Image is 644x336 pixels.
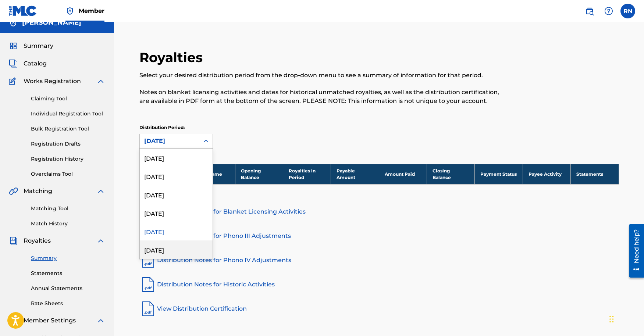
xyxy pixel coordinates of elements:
[96,77,105,86] img: expand
[96,187,105,196] img: expand
[140,185,213,204] div: [DATE]
[24,42,53,50] span: Summary
[144,137,195,146] div: [DATE]
[139,227,619,245] a: Distribution Notes for Phono III Adjustments
[31,155,105,163] a: Registration History
[582,4,597,18] a: Public Search
[607,301,644,336] iframe: Chat Widget
[475,164,523,184] th: Payment Status
[24,77,81,86] span: Works Registration
[139,276,157,293] img: pdf
[139,251,157,269] img: pdf
[139,88,509,106] p: Notes on blanket licensing activities and dates for historical unmatched royalties, as well as th...
[139,300,157,318] img: pdf
[140,222,213,240] div: [DATE]
[139,124,213,131] p: Distribution Period:
[139,300,619,318] a: View Distribution Certification
[609,308,614,330] div: Drag
[79,7,104,15] span: Member
[283,164,331,184] th: Royalties in Period
[65,7,74,15] img: Top Rightsholder
[24,59,47,68] span: Catalog
[31,254,105,262] a: Summary
[31,170,105,178] a: Overclaims Tool
[139,251,619,269] a: Distribution Notes for Phono IV Adjustments
[24,236,51,245] span: Royalties
[620,4,635,18] div: User Menu
[31,285,105,292] a: Annual Statements
[9,42,53,50] a: SummarySummary
[601,4,616,18] div: Help
[31,269,105,277] a: Statements
[9,236,18,245] img: Royalties
[9,18,18,27] img: Accounts
[9,6,37,16] img: MLC Logo
[140,204,213,222] div: [DATE]
[24,316,76,325] span: Member Settings
[96,316,105,325] img: expand
[31,205,105,212] a: Matching Tool
[140,149,213,167] div: [DATE]
[604,7,613,15] img: help
[24,187,52,196] span: Matching
[139,203,619,221] a: Distribution Notes for Blanket Licensing Activities
[9,42,18,50] img: Summary
[31,125,105,133] a: Bulk Registration Tool
[9,77,18,86] img: Works Registration
[139,49,206,66] h2: Royalties
[31,220,105,228] a: Match History
[140,240,213,259] div: [DATE]
[9,59,18,68] img: Catalog
[427,164,475,184] th: Closing Balance
[140,167,213,185] div: [DATE]
[379,164,427,184] th: Amount Paid
[31,300,105,307] a: Rate Sheets
[235,164,283,184] th: Opening Balance
[523,164,570,184] th: Payee Activity
[571,164,619,184] th: Statements
[31,140,105,148] a: Registration Drafts
[9,187,18,196] img: Matching
[22,18,81,27] h5: Raekwon Nelson
[623,221,644,280] iframe: Resource Center
[331,164,379,184] th: Payable Amount
[139,276,619,293] a: Distribution Notes for Historic Activities
[96,236,105,245] img: expand
[139,71,509,80] p: Select your desired distribution period from the drop-down menu to see a summary of information f...
[9,59,47,68] a: CatalogCatalog
[31,95,105,103] a: Claiming Tool
[31,110,105,118] a: Individual Registration Tool
[585,7,594,15] img: search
